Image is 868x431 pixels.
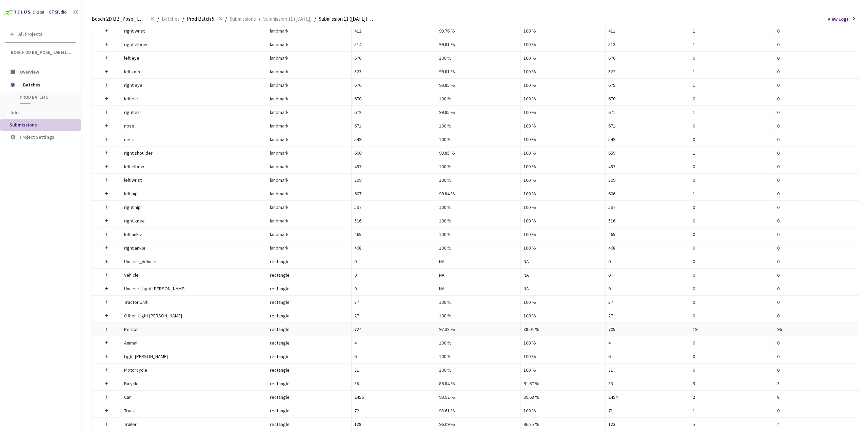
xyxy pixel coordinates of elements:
div: 465 [608,231,687,238]
div: 412 [354,27,433,35]
span: Submission 11 ([DATE]) [263,15,312,23]
div: 0 [777,407,856,414]
span: All Projects [18,31,42,37]
div: 0 [693,122,771,130]
div: 123 [608,420,687,428]
div: 0 [777,353,856,360]
div: 72 [354,407,433,414]
button: Expand row [104,69,109,74]
div: 675 [608,81,687,89]
div: 0 [777,244,856,252]
div: 88.01 % [524,326,602,333]
div: rectangle [270,420,349,428]
div: NA [439,258,518,265]
div: rectangle [270,380,349,387]
div: 676 [354,54,433,62]
div: 0 [354,285,433,292]
div: 100 % [524,217,602,224]
div: landmark [270,68,349,75]
div: 96.85 % [524,420,602,428]
div: right ankle [124,244,199,252]
div: 0 [354,271,433,279]
div: 2 [693,393,771,401]
div: 1 [693,109,771,116]
div: 0 [693,203,771,211]
div: 0 [693,353,771,360]
div: 522 [608,68,687,75]
div: 0 [693,271,771,279]
div: 0 [608,271,687,279]
div: 468 [354,244,433,252]
div: rectangle [270,285,349,292]
div: left knee [124,68,199,75]
div: 549 [354,136,433,143]
div: 2456 [354,393,433,401]
div: 676 [608,54,687,62]
div: 37 [608,298,687,306]
div: 0 [693,95,771,102]
div: rectangle [270,271,349,279]
div: 1 [693,68,771,75]
div: Person [124,326,199,333]
span: Batches [23,78,70,92]
div: 465 [354,231,433,238]
div: right wrist [124,27,199,35]
div: 99.76 % [439,27,518,35]
div: 100 % [439,122,518,130]
div: left ear [124,95,199,102]
div: 4 [354,339,433,347]
button: Expand row [104,177,109,183]
div: 0 [608,258,687,265]
div: 0 [693,136,771,143]
div: NA [524,285,602,292]
div: right eye [124,81,199,89]
div: 671 [608,122,687,130]
button: Expand row [104,42,109,47]
div: left eye [124,54,199,62]
div: landmark [270,190,349,197]
div: 4 [777,420,856,428]
div: 411 [608,27,687,35]
div: 98.61 % [439,407,518,414]
div: 0 [777,41,856,48]
div: Unclear_Light [PERSON_NAME] [124,285,199,292]
div: left hip [124,190,199,197]
div: 0 [777,176,856,184]
div: rectangle [270,312,349,319]
div: rectangle [270,353,349,360]
div: 100 % [524,109,602,116]
div: Motorcycle [124,366,199,374]
div: Vehicle [124,271,199,279]
div: 513 [608,41,687,48]
span: Project Settings [20,134,54,140]
div: 100 % [524,339,602,347]
div: 37 [354,298,433,306]
button: Expand row [104,96,109,101]
li: / [182,15,184,23]
button: Expand row [104,408,109,413]
div: landmark [270,244,349,252]
div: 0 [777,163,856,170]
div: 3 [777,380,856,387]
div: 71 [608,407,687,414]
div: 0 [693,298,771,306]
div: 1 [693,81,771,89]
div: Unclear_Vehicle [124,258,199,265]
div: NA [524,258,602,265]
div: 0 [693,176,771,184]
button: Expand row [104,82,109,88]
div: 91.67 % [524,380,602,387]
div: 497 [354,163,433,170]
div: 0 [777,136,856,143]
div: 100 % [439,231,518,238]
div: 0 [777,203,856,211]
div: landmark [270,27,349,35]
button: Expand row [104,164,109,169]
div: landmark [270,136,349,143]
div: landmark [270,41,349,48]
div: 96 [777,326,856,333]
div: 100 % [524,149,602,157]
div: 38 [354,380,433,387]
div: landmark [270,231,349,238]
div: 659 [608,149,687,157]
